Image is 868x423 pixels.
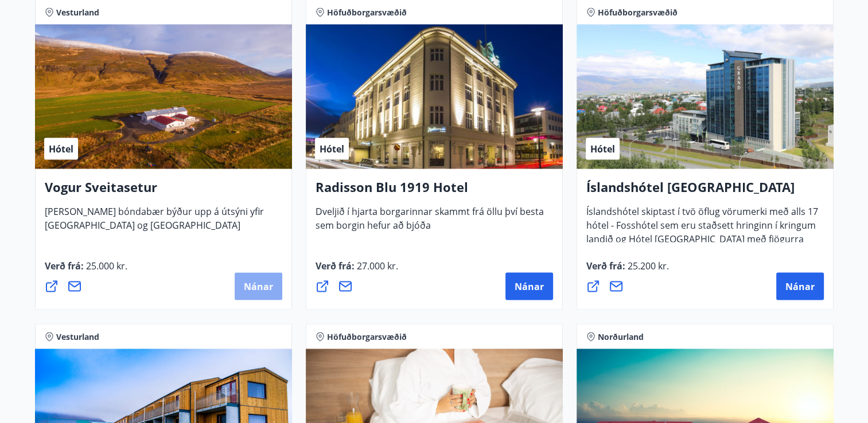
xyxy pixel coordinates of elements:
span: Dveljið í hjarta borgarinnar skammt frá öllu því besta sem borgin hefur að bjóða [316,205,544,241]
button: Nánar [505,273,553,300]
span: Nánar [244,280,273,293]
h4: Radisson Blu 1919 Hotel [316,178,553,205]
button: Nánar [235,273,282,300]
span: Höfuðborgarsvæðið [327,7,407,18]
button: Nánar [776,273,824,300]
span: Verð frá : [586,260,669,281]
span: Íslandshótel skiptast í tvö öflug vörumerki með alls 17 hótel - Fosshótel sem eru staðsett hringi... [586,205,818,268]
span: [PERSON_NAME] bóndabær býður upp á útsýni yfir [GEOGRAPHIC_DATA] og [GEOGRAPHIC_DATA] [45,205,264,241]
span: 27.000 kr. [355,260,398,272]
span: Vesturland [56,7,99,18]
span: Nánar [515,280,544,293]
span: Verð frá : [316,260,398,281]
span: 25.200 kr. [625,260,669,272]
span: Norðurland [598,331,644,343]
span: 25.000 kr. [84,260,127,272]
span: Hótel [320,143,344,155]
span: Verð frá : [45,260,127,281]
span: Höfuðborgarsvæðið [327,331,407,343]
h4: Íslandshótel [GEOGRAPHIC_DATA] [586,178,824,205]
span: Nánar [785,280,815,293]
span: Höfuðborgarsvæðið [598,7,678,18]
span: Hótel [590,143,615,155]
span: Vesturland [56,331,99,343]
span: Hótel [49,143,73,155]
h4: Vogur Sveitasetur [45,178,282,205]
